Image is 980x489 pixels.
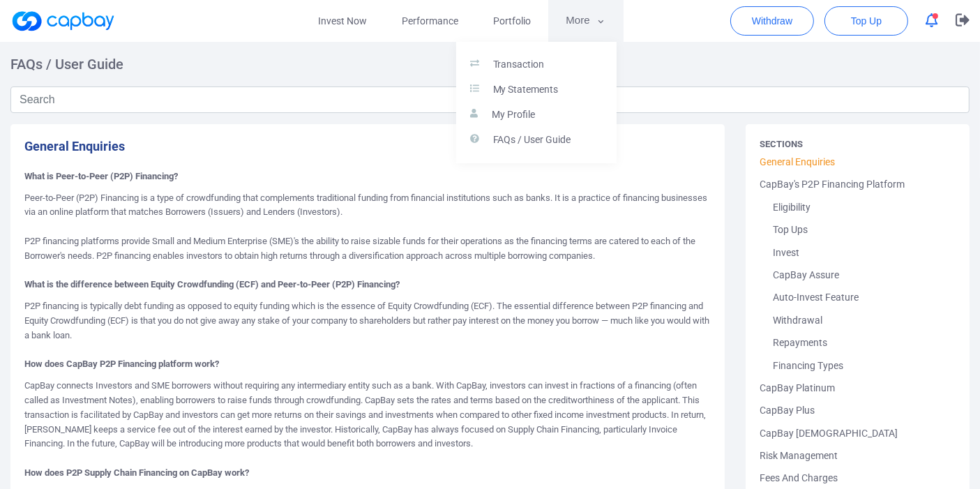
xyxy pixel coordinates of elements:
[456,103,617,128] a: My Profile
[493,59,545,71] p: Transaction
[492,109,535,121] p: My Profile
[456,77,617,103] a: My Statements
[456,128,617,153] a: FAQs / User Guide
[456,52,617,77] a: Transaction
[493,84,559,96] p: My Statements
[493,134,571,146] p: FAQs / User Guide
